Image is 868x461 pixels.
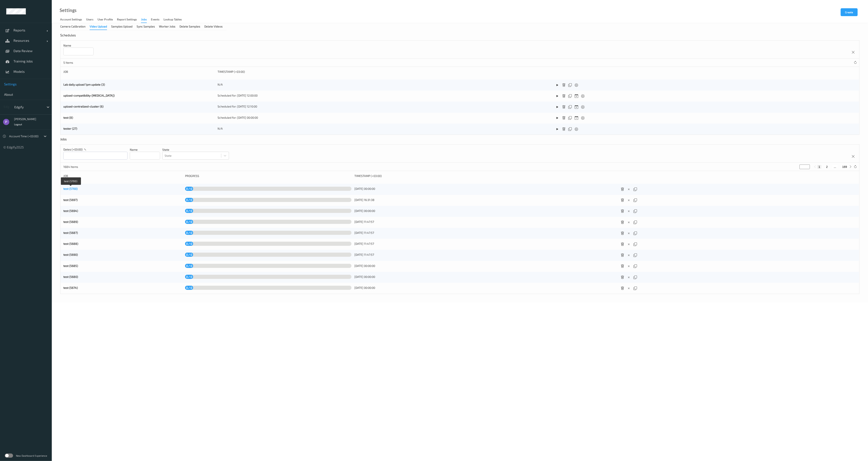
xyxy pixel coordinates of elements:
a: test (5689) [63,220,78,223]
button: Create [841,8,858,16]
a: tester (27) [63,127,77,130]
div: Samples Upload [111,24,132,30]
a: test (5685) [63,264,78,268]
div: Jobs [141,17,147,23]
div: [DATE] 00:00:00 [354,264,616,268]
span: 0 / 0 [185,208,193,214]
div: Account Settings [60,17,82,23]
div: Schedules [60,33,77,40]
div: Timestamp (+03:00) [354,174,616,178]
span: 0 / 0 [185,285,193,290]
span: 0 / 0 [185,186,193,191]
a: upload-compatibility-[MEDICAL_DATA]) [63,94,115,97]
div: [DATE] 11:47:57 [354,253,616,257]
button: 1 [817,165,821,169]
div: Lookup Tables [164,17,182,23]
div: Scheduled for: [DATE] 12:10:00 [218,104,551,109]
button: 169 [841,165,848,169]
a: users [86,17,98,23]
div: N/A [218,127,551,131]
a: Lab daily upload 1pm update (3) [63,83,105,86]
a: Camera Calibration [60,25,90,28]
p: 1684 Items [63,165,94,169]
a: Delete Videos [204,25,227,28]
p: State [162,148,229,152]
p: Name [130,148,160,152]
a: test (5700) [63,187,78,190]
a: Samples Upload [111,25,137,28]
span: 0 / 0 [185,252,193,257]
span: 0 / 0 [185,241,193,246]
button: 2 [825,165,829,169]
div: [DATE] 00:00:00 [354,286,616,290]
div: Job [63,174,182,178]
div: Worker Jobs [159,24,175,30]
div: Camera Calibration [60,24,85,30]
p: dates (+03:00) [63,147,83,152]
a: Delete Samples [179,25,204,28]
div: Scheduled for: [DATE] 00:00:00 [218,116,551,120]
span: 0 / 0 [185,197,193,203]
a: test (5687) [63,231,78,234]
p: 5 Items [63,61,94,65]
div: [DATE] 00:00:00 [354,275,616,279]
a: test (5674) [63,286,78,289]
div: Delete Samples [179,24,200,30]
div: Timestamp (+03:00) [218,70,551,74]
p: Name [63,43,94,48]
a: test (5690) [63,253,78,256]
a: Lookup Tables [164,17,186,23]
a: Jobs [141,17,151,23]
div: [DATE] 16:31:38 [354,198,616,202]
div: Job [63,70,215,74]
div: [DATE] 00:00:00 [354,187,616,191]
div: User Profile [98,17,113,23]
a: Video Upload [90,25,111,28]
a: Sync Samples [137,25,159,28]
div: Report Settings [117,17,137,23]
div: [DATE] 11:47:57 [354,220,616,224]
div: Video Upload [90,24,107,30]
span: 0 / 0 [185,274,193,279]
button: ... [833,165,838,169]
div: Scheduled for: [DATE] 12:00:00 [218,93,551,98]
span: 0 / 0 [185,230,193,235]
div: events [151,17,159,23]
div: Delete Videos [204,24,223,30]
a: events [151,17,164,23]
div: Jobs [60,137,68,144]
div: [DATE] 00:00:00 [354,209,616,213]
a: Worker Jobs [159,25,179,28]
a: test (5697) [63,198,78,202]
div: [DATE] 11:47:57 [354,231,616,235]
a: Settings [60,8,77,12]
div: Sync Samples [137,24,155,30]
div: N/A [218,82,551,87]
div: [DATE] 11:47:57 [354,242,616,246]
a: test (5680) [63,275,78,278]
a: User Profile [98,17,117,23]
span: 0 / 0 [185,263,193,269]
a: test (5688) [63,242,78,245]
a: upload-centralized-cluster (6) [63,105,104,108]
a: test (8) [63,116,73,119]
div: users [86,17,93,23]
span: 0 / 0 [185,219,193,225]
div: Progress [185,174,352,178]
a: Report Settings [117,17,141,23]
a: Account Settings [60,17,86,23]
a: test (5694) [63,209,78,213]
